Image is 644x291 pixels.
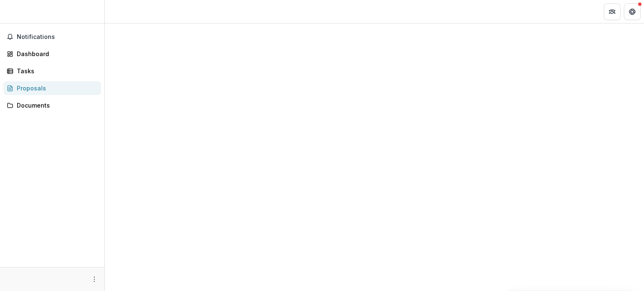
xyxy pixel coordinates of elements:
a: Dashboard [3,47,101,61]
div: Proposals [17,84,94,93]
button: Notifications [3,30,101,44]
span: Notifications [17,33,98,41]
a: Proposals [3,81,101,95]
button: Partners [604,3,621,20]
button: Get Help [624,3,641,20]
button: More [89,274,99,284]
div: Tasks [17,67,94,75]
a: Tasks [3,64,101,78]
a: Documents [3,98,101,112]
div: Dashboard [17,49,94,58]
div: Documents [17,101,94,110]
